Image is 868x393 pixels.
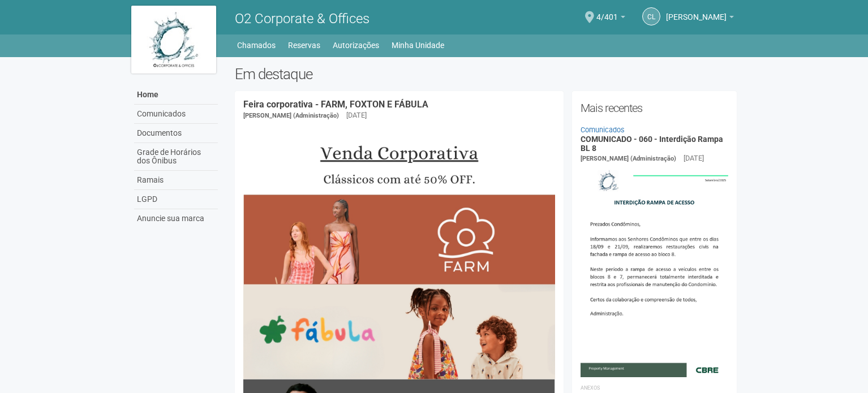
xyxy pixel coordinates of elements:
[288,37,320,53] a: Reservas
[581,383,728,393] li: Anexos
[596,14,625,23] a: 4/401
[684,153,704,163] div: [DATE]
[131,6,216,74] img: logo.jpg
[642,7,660,25] a: CL
[581,135,723,152] a: COMUNICADO - 060 - Interdição Rampa BL 8
[134,85,218,105] a: Home
[237,37,276,53] a: Chamados
[134,124,218,143] a: Documentos
[134,171,218,190] a: Ramais
[581,164,728,377] img: COMUNICADO%20-%20060%20-%20Interdi%C3%A7%C3%A3o%20Rampa%20BL%208.jpg
[243,112,339,119] span: [PERSON_NAME] (Administração)
[392,37,444,53] a: Minha Unidade
[134,143,218,171] a: Grade de Horários dos Ônibus
[235,11,369,27] span: O2 Corporate & Offices
[666,14,734,23] a: [PERSON_NAME]
[235,66,737,83] h2: Em destaque
[581,126,625,134] a: Comunicados
[134,209,218,228] a: Anuncie sua marca
[581,155,676,162] span: [PERSON_NAME] (Administração)
[581,100,728,116] h2: Mais recentes
[134,190,218,209] a: LGPD
[333,37,379,53] a: Autorizações
[666,2,727,21] span: Claudia Luíza Soares de Castro
[596,2,618,21] span: 4/401
[134,105,218,124] a: Comunicados
[243,99,428,110] a: Feira corporativa - FARM, FOXTON E FÁBULA
[346,110,367,120] div: [DATE]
